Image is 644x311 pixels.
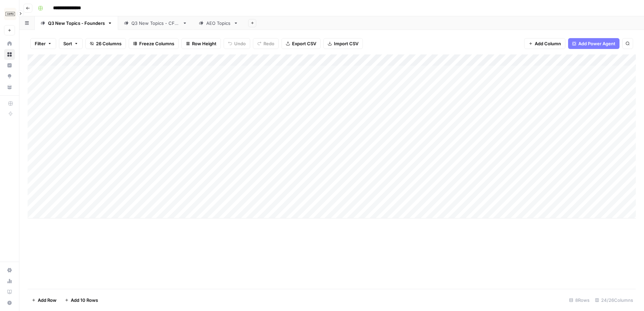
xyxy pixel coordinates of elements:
[4,8,16,20] img: Carta Logo
[206,20,231,27] div: AEO Topics
[4,265,15,276] a: Settings
[568,38,619,49] button: Add Power Agent
[592,295,636,306] div: 24/26 Columns
[224,38,250,49] button: Undo
[4,297,15,308] button: Help + Support
[63,40,72,47] span: Sort
[131,20,180,27] div: Q3 New Topics - CFOs
[566,295,592,306] div: 8 Rows
[30,38,56,49] button: Filter
[323,38,363,49] button: Import CSV
[253,38,279,49] button: Redo
[48,20,105,27] div: Q3 New Topics - Founders
[4,38,15,49] a: Home
[35,16,118,30] a: Q3 New Topics - Founders
[281,38,321,49] button: Export CSV
[35,40,46,47] span: Filter
[263,40,274,47] span: Redo
[4,276,15,287] a: Usage
[4,49,15,60] a: Browse
[234,40,246,47] span: Undo
[4,71,15,82] a: Opportunities
[4,60,15,71] a: Insights
[139,40,174,47] span: Freeze Columns
[4,82,15,93] a: Your Data
[38,297,57,304] span: Add Row
[85,38,126,49] button: 26 Columns
[535,40,561,47] span: Add Column
[129,38,179,49] button: Freeze Columns
[118,16,193,30] a: Q3 New Topics - CFOs
[59,38,83,49] button: Sort
[181,38,221,49] button: Row Height
[71,297,98,304] span: Add 10 Rows
[4,5,15,22] button: Workspace: Carta
[4,287,15,297] a: Learning Hub
[334,40,358,47] span: Import CSV
[524,38,565,49] button: Add Column
[193,16,244,30] a: AEO Topics
[292,40,316,47] span: Export CSV
[28,295,61,306] button: Add Row
[96,40,122,47] span: 26 Columns
[61,295,102,306] button: Add 10 Rows
[578,40,615,47] span: Add Power Agent
[192,40,216,47] span: Row Height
